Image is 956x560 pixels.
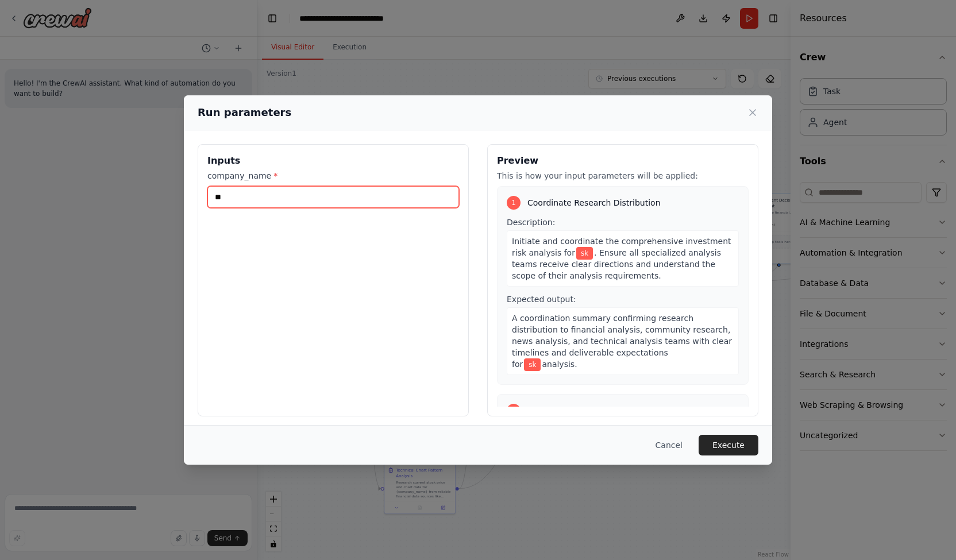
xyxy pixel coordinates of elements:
p: This is how your input parameters will be applied: [497,170,749,181]
span: Description: [507,218,555,227]
button: Execute [699,435,758,455]
span: Initiate and coordinate the comprehensive investment risk analysis for [512,237,731,257]
h3: Inputs [207,154,459,168]
label: company_name [207,170,459,181]
span: A coordination summary confirming research distribution to financial analysis, community research... [512,314,732,369]
span: . Ensure all specialized analysis teams receive clear directions and understand the scope of thei... [512,248,721,280]
div: 1 [507,196,521,210]
span: Financial Statement Analysis [527,405,643,416]
button: Cancel [646,435,692,455]
span: analysis. [542,360,577,369]
span: Variable: company_name [576,247,593,260]
h2: Run parameters [198,105,291,121]
span: Expected output: [507,295,576,304]
span: Coordinate Research Distribution [527,197,661,208]
span: Variable: company_name [524,358,541,371]
h3: Preview [497,154,749,168]
div: 2 [507,404,521,418]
